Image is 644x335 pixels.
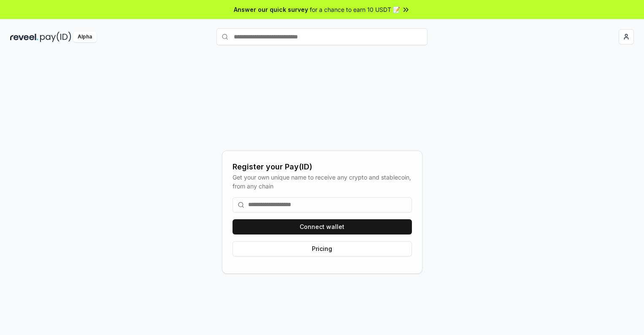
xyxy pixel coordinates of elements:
div: Alpha [73,32,97,42]
div: Register your Pay(ID) [233,161,412,173]
img: reveel_dark [10,32,38,42]
button: Pricing [233,241,412,256]
img: pay_id [40,32,71,42]
div: Get your own unique name to receive any crypto and stablecoin, from any chain [233,173,412,191]
button: Connect wallet [233,219,412,234]
span: for a chance to earn 10 USDT 📝 [310,5,400,14]
span: Answer our quick survey [234,5,308,14]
